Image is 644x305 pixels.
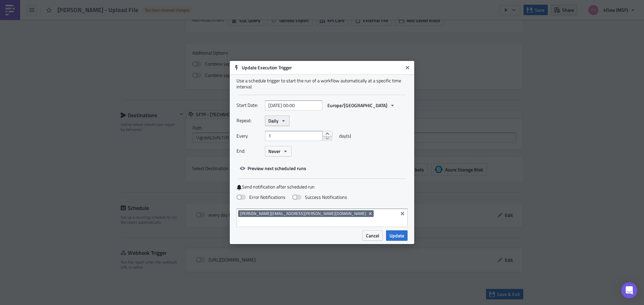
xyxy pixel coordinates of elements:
button: Daily [265,116,289,126]
button: Cancel [363,230,383,241]
span: Preview next scheduled runs [248,165,306,172]
button: Preview next scheduled runs [236,163,310,173]
input: YYYY-MM-DD HH:mm [265,100,322,110]
span: Cancel [366,232,379,239]
button: Never [265,146,291,156]
label: Start Date: [236,100,262,110]
label: End: [236,146,262,156]
span: Never [268,148,280,155]
div: Use a schedule trigger to start the run of a workflow automatically at a specific time interval. [236,78,408,90]
button: increment [322,131,332,136]
span: Update [389,232,404,239]
button: Update [386,230,408,241]
button: Remove Tag [368,210,374,217]
button: Europe/[GEOGRAPHIC_DATA] [324,100,398,110]
span: [PERSON_NAME][EMAIL_ADDRESS][PERSON_NAME][DOMAIN_NAME] [240,211,366,216]
label: Error Notifications [236,194,285,200]
span: Daily [268,117,278,124]
button: Close [402,63,413,73]
label: Repeat: [236,116,262,126]
span: day(s) [339,131,351,141]
button: Clear selected items [398,210,407,218]
div: Open Intercom Messenger [621,282,637,298]
label: Send notification after scheduled run [236,184,408,190]
label: Every [236,131,262,141]
span: Europe/[GEOGRAPHIC_DATA] [327,102,387,109]
h6: Update Execution Trigger [242,65,403,71]
label: Success Notifications [292,194,347,200]
button: decrement [322,136,332,141]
